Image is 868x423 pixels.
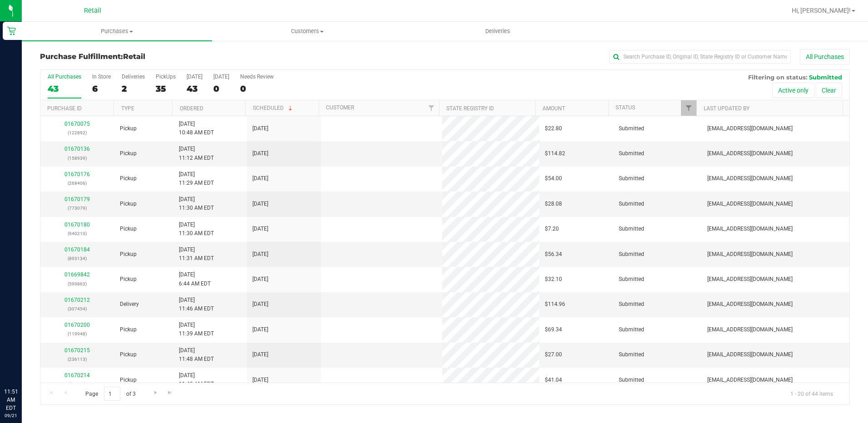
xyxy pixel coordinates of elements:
[619,350,644,359] span: Submitted
[545,200,562,208] span: $28.08
[240,74,274,80] div: Needs Review
[707,325,793,334] span: [EMAIL_ADDRESS][DOMAIN_NAME]
[707,250,793,259] span: [EMAIL_ADDRESS][DOMAIN_NAME]
[545,225,559,233] span: $7.20
[46,128,109,137] p: (122892)
[46,380,109,389] p: (27496)
[707,225,793,233] span: [EMAIL_ADDRESS][DOMAIN_NAME]
[120,376,137,384] span: Pickup
[47,105,82,112] a: Purchase ID
[64,297,90,303] a: 01670212
[707,174,793,183] span: [EMAIL_ADDRESS][DOMAIN_NAME]
[156,84,176,94] div: 35
[252,174,268,183] span: [DATE]
[545,325,562,334] span: $69.34
[122,84,145,94] div: 2
[179,170,214,187] span: [DATE] 11:29 AM EDT
[252,124,268,133] span: [DATE]
[22,22,212,41] a: Purchases
[619,124,644,133] span: Submitted
[4,388,18,412] p: 11:51 AM EDT
[92,84,111,94] div: 6
[120,174,137,183] span: Pickup
[180,105,203,112] a: Ordered
[22,27,212,35] span: Purchases
[252,275,268,284] span: [DATE]
[545,350,562,359] span: $27.00
[542,105,565,112] a: Amount
[213,84,229,94] div: 0
[748,74,807,81] span: Filtering on status:
[252,250,268,259] span: [DATE]
[253,105,294,111] a: Scheduled
[179,195,214,212] span: [DATE] 11:30 AM EDT
[619,149,644,158] span: Submitted
[123,52,145,61] span: Retail
[212,22,402,41] a: Customers
[252,376,268,384] span: [DATE]
[120,350,137,359] span: Pickup
[179,145,214,162] span: [DATE] 11:12 AM EDT
[48,74,81,80] div: All Purchases
[707,124,793,133] span: [EMAIL_ADDRESS][DOMAIN_NAME]
[40,53,310,61] h3: Purchase Fulfillment:
[619,200,644,208] span: Submitted
[104,387,120,401] input: 1
[545,376,562,384] span: $41.04
[120,250,137,259] span: Pickup
[120,300,139,309] span: Delivery
[252,325,268,334] span: [DATE]
[120,149,137,158] span: Pickup
[27,349,38,360] iframe: Resource center unread badge
[809,74,842,81] span: Submitted
[179,271,211,288] span: [DATE] 6:44 AM EDT
[64,121,90,127] a: 01670075
[156,74,176,80] div: PickUps
[46,154,109,162] p: (158939)
[120,325,137,334] span: Pickup
[179,221,214,238] span: [DATE] 11:30 AM EDT
[46,330,109,338] p: (119948)
[46,229,109,238] p: (940210)
[545,250,562,259] span: $56.34
[64,171,90,177] a: 01670176
[121,105,134,112] a: Type
[619,300,644,309] span: Submitted
[64,372,90,379] a: 01670214
[163,387,177,399] a: Go to the last page
[120,225,137,233] span: Pickup
[619,325,644,334] span: Submitted
[707,149,793,158] span: [EMAIL_ADDRESS][DOMAIN_NAME]
[212,27,402,35] span: Customers
[92,74,111,80] div: In Store
[473,27,523,35] span: Deliveries
[707,275,793,284] span: [EMAIL_ADDRESS][DOMAIN_NAME]
[545,300,565,309] span: $114.96
[545,275,562,284] span: $32.10
[46,204,109,212] p: (773079)
[187,84,202,94] div: 43
[4,412,18,419] p: 09/21
[46,254,109,263] p: (893134)
[179,246,214,263] span: [DATE] 11:31 AM EDT
[179,346,214,364] span: [DATE] 11:48 AM EDT
[792,7,851,14] span: Hi, [PERSON_NAME]!
[64,246,90,253] a: 01670184
[783,387,840,400] span: 1 - 20 of 44 items
[64,146,90,152] a: 01670136
[252,225,268,233] span: [DATE]
[619,225,644,233] span: Submitted
[179,120,214,137] span: [DATE] 10:48 AM EDT
[120,124,137,133] span: Pickup
[772,83,814,98] button: Active only
[252,350,268,359] span: [DATE]
[84,7,101,15] span: Retail
[446,105,494,112] a: State Registry ID
[46,305,109,313] p: (307454)
[64,347,90,354] a: 01670215
[707,300,793,309] span: [EMAIL_ADDRESS][DOMAIN_NAME]
[800,49,850,64] button: All Purchases
[545,149,565,158] span: $114.82
[213,74,229,80] div: [DATE]
[609,50,791,64] input: Search Purchase ID, Original ID, State Registry ID or Customer Name...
